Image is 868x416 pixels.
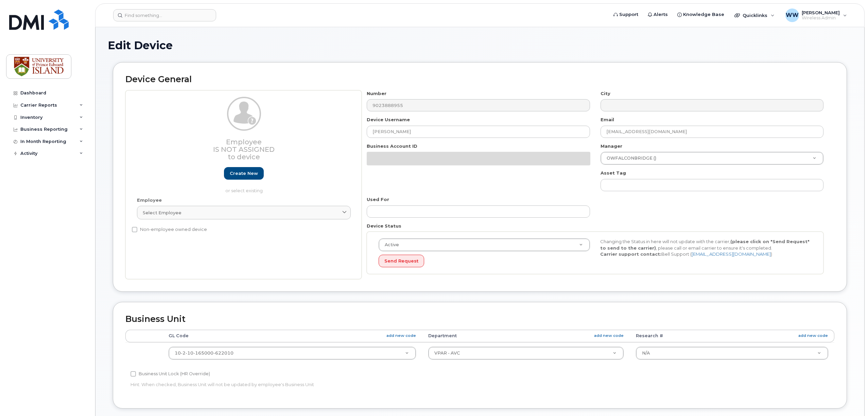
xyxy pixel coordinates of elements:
th: Research # [630,330,834,342]
div: Changing the Status in here will not update with the carrier, , please call or email carrier to e... [595,238,817,257]
label: City [601,90,610,97]
label: Non-employee owned device [132,225,207,234]
label: Business Account ID [367,143,417,149]
label: Business Unit Lock (HR Override) [131,370,210,378]
label: Manager [601,143,622,149]
strong: Carrier support contact: [600,251,661,257]
p: Hint: When checked, Business Unit will not be updated by employee's Business Unit [131,381,593,388]
a: add new code [798,333,828,339]
th: Department [422,330,630,342]
span: Active [381,242,399,248]
label: Employee [137,197,162,203]
span: to device [228,153,260,161]
label: Email [601,116,614,123]
strong: (please click on "Send Request" to send to the carrier) [600,239,810,251]
span: VPAR - AVC [434,350,460,356]
h2: Device General [125,75,834,84]
a: OWFALCONBRIDGE () [601,152,823,164]
span: N/A [642,350,650,356]
h1: Edit Device [108,39,852,51]
label: Asset Tag [601,170,626,176]
span: Select employee [143,210,181,216]
label: Used For [367,196,389,203]
button: Send Request [379,255,424,267]
a: Create new [224,167,264,180]
a: Active [379,239,590,251]
span: 10-2-10-165000-622010 [175,350,233,356]
a: add new code [386,333,416,339]
label: Device Username [367,116,410,123]
a: N/A [636,347,828,359]
a: 10-2-10-165000-622010 [169,347,416,359]
span: Is not assigned [213,145,275,153]
a: [EMAIL_ADDRESS][DOMAIN_NAME] [692,251,771,257]
input: Business Unit Lock (HR Override) [131,371,136,377]
span: OWFALCONBRIDGE () [603,155,656,161]
a: VPAR - AVC [429,347,623,359]
a: add new code [594,333,624,339]
h3: Employee [137,138,351,161]
h2: Business Unit [125,314,834,324]
label: Device Status [367,223,401,229]
p: or select existing [137,187,351,194]
th: GL Code [162,330,422,342]
label: Number [367,90,386,97]
input: Non-employee owned device [132,227,137,232]
a: Select employee [137,206,351,219]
